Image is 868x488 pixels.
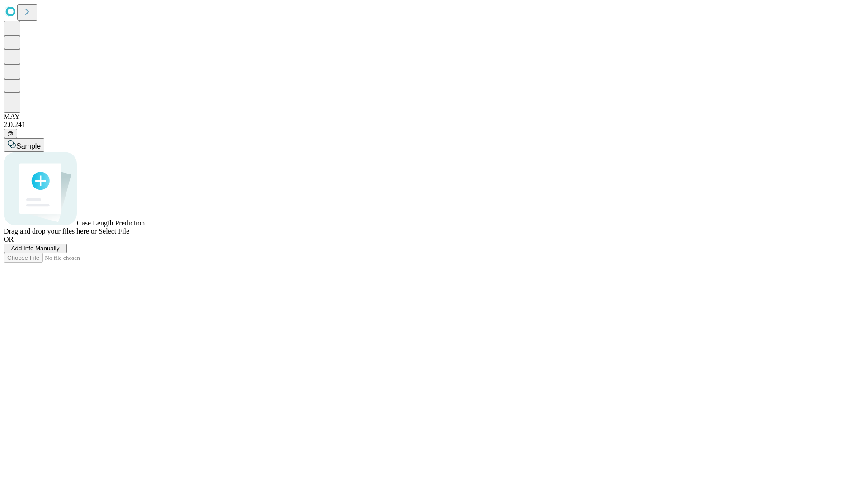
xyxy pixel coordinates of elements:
span: Select File [99,227,129,235]
span: @ [7,130,14,137]
span: Case Length Prediction [77,219,145,227]
span: OR [4,235,14,243]
div: MAY [4,113,864,121]
div: 2.0.241 [4,121,864,129]
span: Sample [16,142,41,150]
span: Drag and drop your files here or [4,227,97,235]
button: @ [4,129,17,138]
span: Add Info Manually [11,245,60,252]
button: Sample [4,138,44,152]
button: Add Info Manually [4,244,67,253]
